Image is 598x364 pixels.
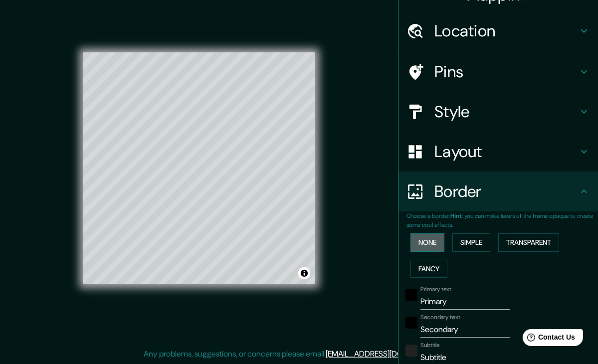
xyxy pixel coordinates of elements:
[420,341,440,350] label: Subtitle
[434,142,578,162] h4: Layout
[399,172,598,211] div: Border
[450,212,462,220] b: Hint
[434,62,578,82] h4: Pins
[399,11,598,51] div: Location
[498,233,559,252] button: Transparent
[298,267,310,279] button: Toggle attribution
[434,21,578,41] h4: Location
[410,260,447,278] button: Fancy
[405,289,417,301] button: black
[405,345,417,357] button: color-222222
[509,325,587,353] iframe: Help widget launcher
[144,348,451,360] p: Any problems, suggestions, or concerns please email .
[434,182,578,201] h4: Border
[420,285,451,294] label: Primary text
[420,313,460,322] label: Secondary text
[452,233,490,252] button: Simple
[399,132,598,172] div: Layout
[405,317,417,329] button: black
[410,233,444,252] button: None
[326,349,449,359] a: [EMAIL_ADDRESS][DOMAIN_NAME]
[399,92,598,132] div: Style
[399,52,598,92] div: Pins
[434,102,578,122] h4: Style
[406,211,598,229] p: Choose a border. : you can make layers of the frame opaque to create some cool effects.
